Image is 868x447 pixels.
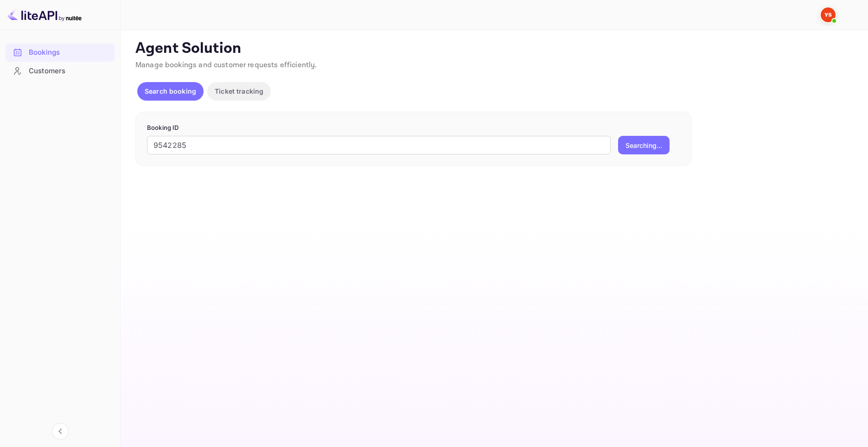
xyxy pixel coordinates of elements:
div: Customers [29,66,110,77]
div: Bookings [29,47,110,58]
div: Bookings [6,44,115,62]
img: LiteAPI logo [7,7,82,22]
p: Ticket tracking [215,86,263,96]
button: Collapse navigation [52,423,69,440]
p: Agent Solution [135,39,851,58]
div: Customers [6,62,115,80]
img: Yandex Support [821,7,836,22]
button: Searching... [618,136,670,154]
p: Search booking [145,86,196,96]
span: Manage bookings and customer requests efficiently. [135,60,317,70]
p: Booking ID [147,123,680,133]
input: Enter Booking ID (e.g., 63782194) [147,136,611,154]
a: Customers [6,62,115,79]
a: Bookings [6,44,115,61]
